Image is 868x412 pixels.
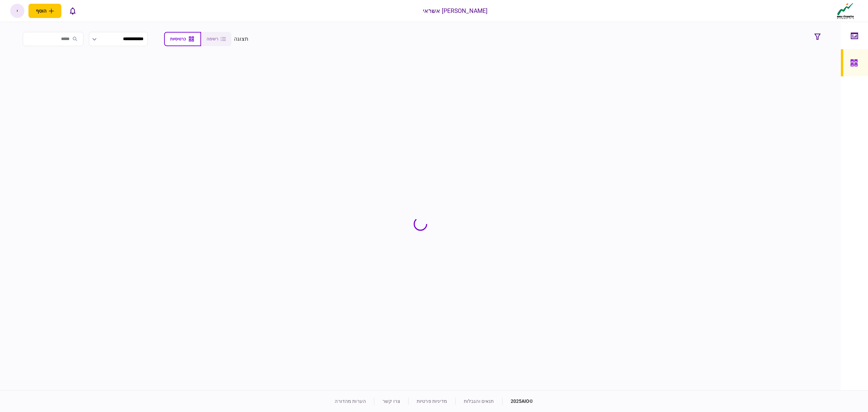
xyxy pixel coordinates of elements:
div: [PERSON_NAME] אשראי [423,6,488,15]
a: צרו קשר [382,398,400,404]
span: כרטיסיות [170,37,186,41]
button: פתח תפריט להוספת לקוח [28,4,61,18]
span: רשימה [206,37,218,41]
button: פתח רשימת התראות [65,4,80,18]
div: תצוגה [234,35,249,43]
img: client company logo [835,2,855,19]
a: מדיניות פרטיות [417,398,447,404]
button: רשימה [201,32,231,46]
button: כרטיסיות [164,32,201,46]
a: הערות מהדורה [335,398,366,404]
a: תנאים והגבלות [464,398,494,404]
div: © 2025 AIO [502,398,533,405]
button: י [10,4,24,18]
